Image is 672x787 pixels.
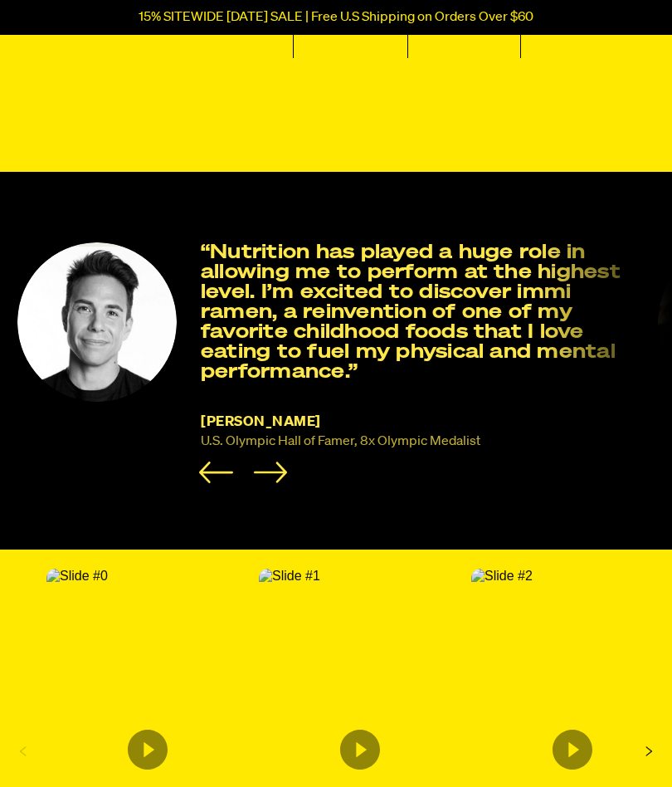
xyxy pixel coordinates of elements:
li: 4 of 8 [17,242,637,483]
span: [PERSON_NAME] [201,415,321,429]
p: “Nutrition has played a huge role in allowing me to perform at the highest level. I’m excited to ... [201,242,637,382]
p: 15% SITEWIDE [DATE] SALE | Free U.S Shipping on Orders Over $60 [139,10,533,25]
button: Next slide [253,462,287,483]
img: Apolo Ohno [17,242,177,402]
button: Previous slide [199,462,233,483]
small: U.S. Olympic Hall of Famer, 8x Olympic Medalist [201,434,480,450]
